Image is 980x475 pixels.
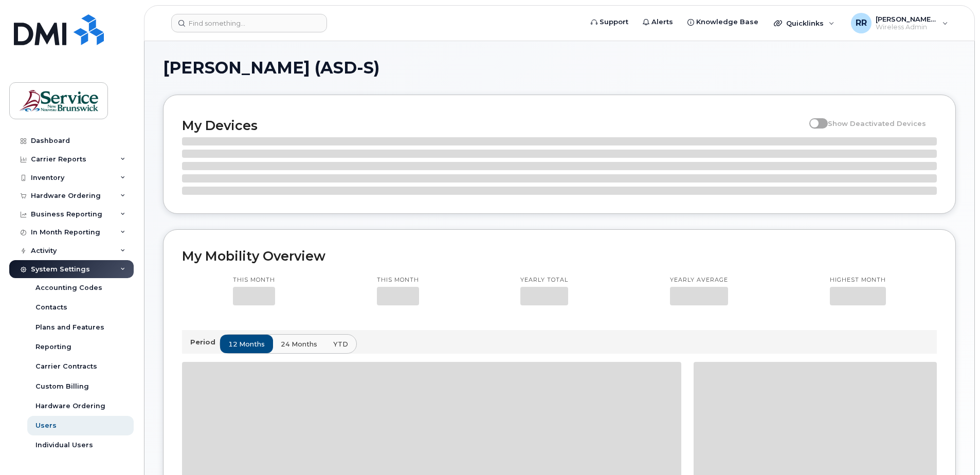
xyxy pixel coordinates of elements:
[281,339,317,349] span: 24 months
[182,118,804,133] h2: My Devices
[233,276,275,284] p: This month
[182,248,937,264] h2: My Mobility Overview
[190,337,220,347] p: Period
[163,60,379,76] span: [PERSON_NAME] (ASD-S)
[377,276,419,284] p: This month
[830,276,886,284] p: Highest month
[828,119,926,127] span: Show Deactivated Devices
[809,114,818,122] input: Show Deactivated Devices
[520,276,568,284] p: Yearly total
[670,276,728,284] p: Yearly average
[333,339,348,349] span: YTD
